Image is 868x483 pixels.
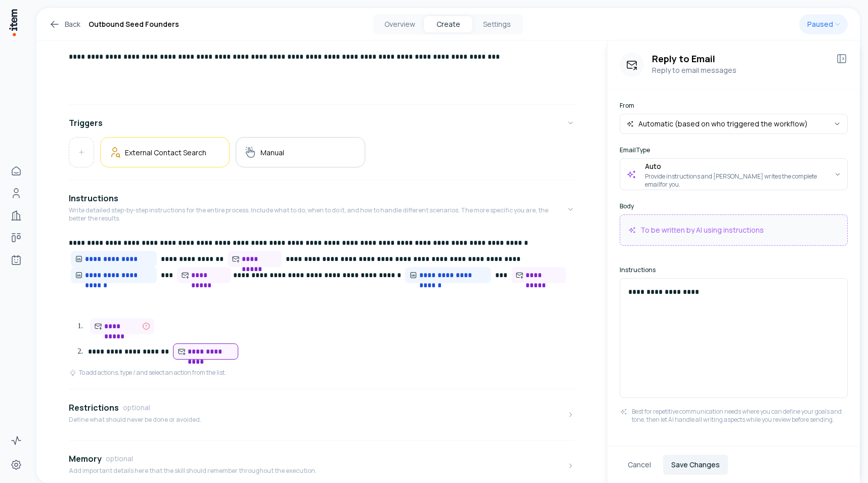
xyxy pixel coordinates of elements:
[652,65,828,76] p: Reply to email messages
[6,183,26,203] a: People
[69,117,103,129] h4: Triggers
[69,453,102,465] h4: Memory
[620,455,659,475] button: Cancel
[620,102,848,110] label: From
[640,225,764,235] p: To be written by AI using instructions
[69,467,317,475] p: Add important details here that the skill should remember throughout the execution.
[424,16,472,32] button: Create
[6,228,26,248] a: Deals
[69,52,575,100] div: GoalDefine an overall goal for the skill. This will be used to guide the skill execution towards ...
[6,161,26,181] a: Home
[125,148,206,157] h5: External Contact Search
[261,148,284,157] h5: Manual
[620,202,848,210] label: Body
[69,393,575,436] button: RestrictionsoptionalDefine what should never be done or avoided.
[375,16,424,32] button: Overview
[472,16,521,32] button: Settings
[69,416,201,424] p: Define what should never be done or avoided.
[6,205,26,226] a: Companies
[6,250,26,270] a: Agents
[69,369,226,377] div: To add actions, type / and select an action from the list.
[106,454,133,464] span: optional
[89,18,179,30] h1: Outbound Seed Founders
[6,455,26,475] a: Settings
[620,266,848,274] label: Instructions
[632,408,848,424] p: Best for repetitive communication needs where you can define your goals and tone, then let AI han...
[69,402,119,414] h4: Restrictions
[69,192,118,204] h4: Instructions
[652,53,828,65] h3: Reply to Email
[6,430,26,451] a: Activity
[69,206,567,223] p: Write detailed step-by-step instructions for the entire process. Include what to do, when to do i...
[663,455,728,475] button: Save Changes
[69,184,575,235] button: InstructionsWrite detailed step-by-step instructions for the entire process. Include what to do, ...
[69,235,575,385] div: InstructionsWrite detailed step-by-step instructions for the entire process. Include what to do, ...
[123,403,150,413] span: optional
[49,18,80,30] a: Back
[8,8,18,37] img: Item Brain Logo
[620,146,848,154] label: Email Type
[69,109,575,137] button: Triggers
[69,137,575,175] div: Triggers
